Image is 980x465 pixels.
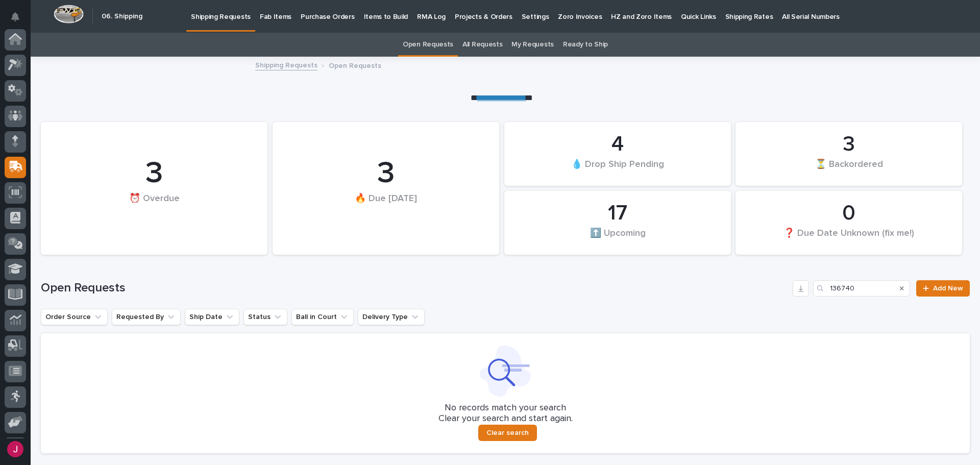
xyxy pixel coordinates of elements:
[358,309,425,325] button: Delivery Type
[478,425,537,441] button: Clear search
[403,33,453,57] a: Open Requests
[185,309,239,325] button: Ship Date
[486,428,529,437] span: Clear search
[41,309,108,325] button: Order Source
[753,227,945,249] div: ❓ Due Date Unknown (fix me!)
[522,158,714,180] div: 💧 Drop Ship Pending
[255,59,317,70] a: Shipping Requests
[522,132,714,157] div: 4
[290,193,482,225] div: 🔥 Due [DATE]
[753,201,945,226] div: 0
[753,158,945,180] div: ⏳ Backordered
[522,227,714,249] div: ⬆️ Upcoming
[753,132,945,157] div: 3
[290,155,482,192] div: 3
[13,12,26,29] div: Notifications
[291,309,354,325] button: Ball in Court
[933,285,963,292] span: Add New
[522,201,714,226] div: 17
[243,309,287,325] button: Status
[329,59,381,70] p: Open Requests
[58,193,250,225] div: ⏰ Overdue
[511,33,554,57] a: My Requests
[112,309,181,325] button: Requested By
[5,438,26,460] button: users-avatar
[438,413,573,425] p: Clear your search and start again.
[58,155,250,192] div: 3
[916,280,970,297] a: Add New
[53,403,958,414] p: No records match your search
[54,5,84,23] img: Workspace Logo
[41,281,789,296] h1: Open Requests
[462,33,502,57] a: All Requests
[813,280,910,297] input: Search
[5,6,26,28] button: Notifications
[102,12,142,21] h2: 06. Shipping
[563,33,608,57] a: Ready to Ship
